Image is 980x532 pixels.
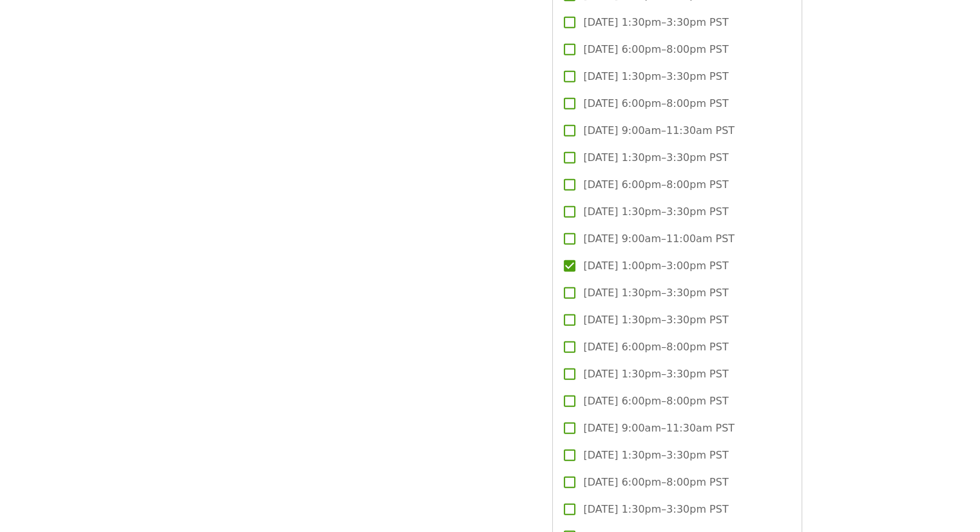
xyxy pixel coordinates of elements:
span: [DATE] 1:30pm–3:30pm PST [583,366,728,382]
span: [DATE] 1:30pm–3:30pm PST [583,204,728,220]
span: [DATE] 1:00pm–3:00pm PST [583,258,728,274]
span: [DATE] 6:00pm–8:00pm PST [583,339,728,355]
span: [DATE] 6:00pm–8:00pm PST [583,475,728,490]
span: [DATE] 1:30pm–3:30pm PST [583,285,728,301]
span: [DATE] 6:00pm–8:00pm PST [583,96,728,111]
span: [DATE] 6:00pm–8:00pm PST [583,177,728,193]
span: [DATE] 9:00am–11:00am PST [583,231,735,247]
span: [DATE] 1:30pm–3:30pm PST [583,502,728,517]
span: [DATE] 9:00am–11:30am PST [583,123,735,138]
span: [DATE] 6:00pm–8:00pm PST [583,394,728,409]
span: [DATE] 1:30pm–3:30pm PST [583,69,728,84]
span: [DATE] 1:30pm–3:30pm PST [583,312,728,328]
span: [DATE] 1:30pm–3:30pm PST [583,150,728,166]
span: [DATE] 1:30pm–3:30pm PST [583,448,728,463]
span: [DATE] 9:00am–11:30am PST [583,421,735,436]
span: [DATE] 1:30pm–3:30pm PST [583,15,728,30]
span: [DATE] 6:00pm–8:00pm PST [583,42,728,57]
